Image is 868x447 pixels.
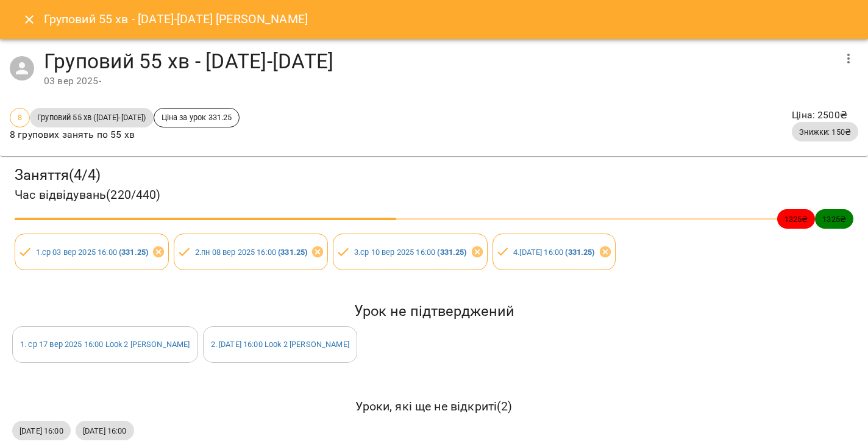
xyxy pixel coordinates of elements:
[565,248,594,257] b: ( 331.25 )
[15,166,853,185] h3: Заняття ( 4 / 4 )
[119,248,148,257] b: ( 331.25 )
[76,425,134,437] span: [DATE] 16:00
[792,108,858,123] p: Ціна : 2500 ₴
[44,10,308,29] h6: Груповий 55 хв - [DATE]-[DATE] [PERSON_NAME]
[195,248,308,257] a: 2.пн 08 вер 2025 16:00 (331.25)
[44,49,834,74] h4: Груповий 55 хв - [DATE]-[DATE]
[10,112,29,123] span: 8
[36,248,149,257] a: 1.ср 03 вер 2025 16:00 (331.25)
[278,248,307,257] b: ( 331.25 )
[15,185,853,204] h4: Час відвідувань ( 220 / 440 )
[12,302,856,321] h5: Урок не підтверджений
[815,213,853,225] span: 1325 ₴
[493,234,616,270] div: 4.[DATE] 16:00 (331.25)
[792,126,858,138] span: Знижки: 150₴
[10,127,240,142] p: 8 групових занять по 55 хв
[15,234,169,270] div: 1.ср 03 вер 2025 16:00 (331.25)
[20,340,190,349] a: 1. ср 17 вер 2025 16:00 Look 2 [PERSON_NAME]
[354,248,467,257] a: 3.ср 10 вер 2025 16:00 (331.25)
[513,248,594,257] a: 4.[DATE] 16:00 (331.25)
[154,112,240,123] span: Ціна за урок 331.25
[333,234,487,270] div: 3.ср 10 вер 2025 16:00 (331.25)
[44,74,834,88] div: 03 вер 2025 -
[211,340,349,349] a: 2. [DATE] 16:00 Look 2 [PERSON_NAME]
[12,425,71,437] span: [DATE] 16:00
[174,234,328,270] div: 2.пн 08 вер 2025 16:00 (331.25)
[437,248,466,257] b: ( 331.25 )
[15,5,44,34] button: Close
[30,112,153,123] span: Груповий 55 хв ([DATE]-[DATE])
[777,213,816,225] span: 1325 ₴
[12,397,856,416] h6: Уроки, які ще не відкриті ( 2 )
